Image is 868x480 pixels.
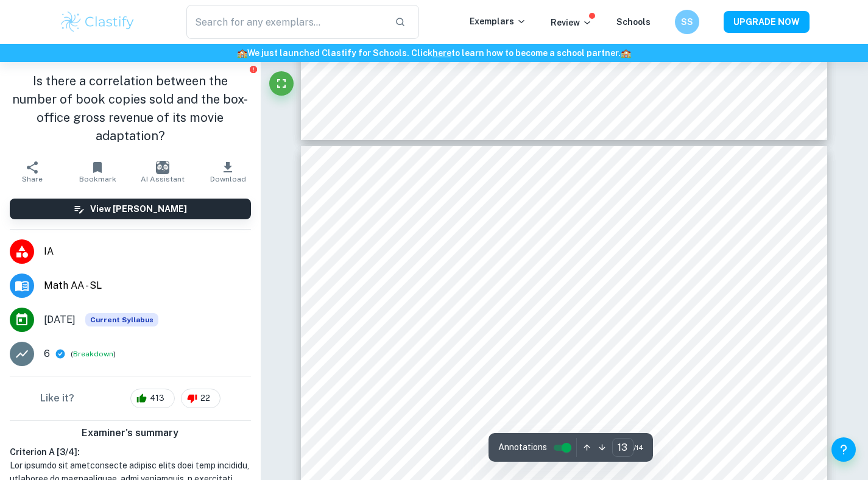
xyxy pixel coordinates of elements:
span: [DATE] [44,312,76,327]
h1: Is there a correlation between the number of book copies sold and the box-office gross revenue of... [10,72,251,145]
span: Bookmark [79,175,116,183]
span: 413 [143,392,171,404]
div: 413 [130,389,175,408]
p: 6 [44,347,50,361]
span: AI Assistant [141,175,185,183]
span: 🏫 [237,48,247,58]
img: AI Assistant [156,161,169,174]
h6: Criterion A [ 3 / 4 ]: [10,445,251,459]
a: Schools [616,17,651,27]
span: Download [210,175,246,183]
h6: Examiner's summary [5,426,256,440]
button: Report issue [249,65,258,74]
button: Download [196,155,261,189]
button: Help and Feedback [831,437,856,462]
span: Share [22,175,43,183]
button: View [PERSON_NAME] [10,199,251,219]
h6: Like it? [40,391,74,406]
a: here [432,48,451,58]
button: AI Assistant [130,155,196,189]
button: UPGRADE NOW [724,11,810,33]
span: / 14 [633,442,643,453]
span: Current Syllabus [85,313,158,326]
button: SS [675,10,699,34]
h6: View [PERSON_NAME] [90,202,187,216]
span: Math AA - SL [44,278,251,293]
span: Annotations [498,441,547,454]
div: 22 [181,389,221,408]
h6: We just launched Clastify for Schools. Click to learn how to become a school partner. [2,46,866,60]
img: Clastify logo [59,10,136,34]
h6: SS [680,15,694,29]
p: Review [551,16,592,29]
span: IA [44,244,251,259]
span: 🏫 [621,48,631,58]
p: Exemplars [470,15,526,28]
button: Breakdown [73,348,113,359]
span: 22 [194,392,217,404]
span: ( ) [71,348,116,360]
button: Fullscreen [269,71,294,96]
div: This exemplar is based on the current syllabus. Feel free to refer to it for inspiration/ideas wh... [85,313,158,326]
input: Search for any exemplars... [186,5,386,39]
button: Bookmark [65,155,130,189]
